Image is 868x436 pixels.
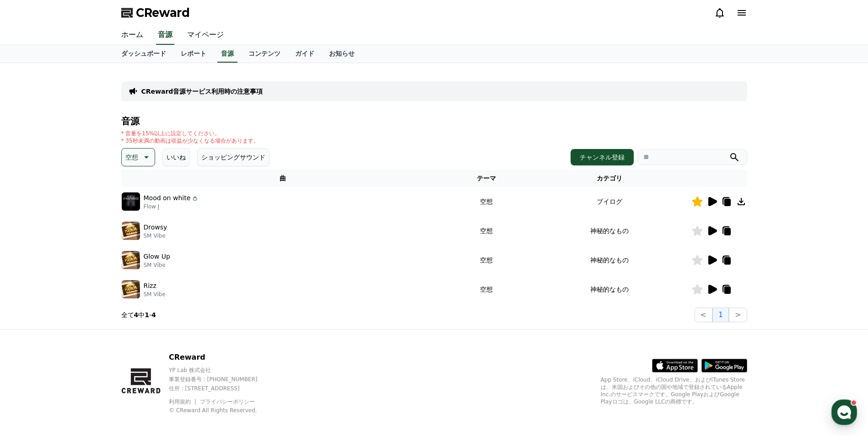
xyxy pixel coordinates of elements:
img: music [122,251,140,269]
p: CReward [169,352,275,363]
td: 神秘的なもの [528,245,691,275]
th: テーマ [445,170,528,187]
th: カテゴリ [528,170,691,187]
h4: 音源 [121,116,747,126]
a: レポート [173,45,214,63]
th: 曲 [121,170,445,187]
a: お知らせ [322,45,362,63]
p: SM Vibe [144,232,167,239]
a: 音源 [217,45,237,63]
a: ダッシュボード [114,45,173,63]
span: CReward [136,5,190,20]
p: 事業登録番号 : [PHONE_NUMBER] [169,376,275,383]
a: 音源 [156,26,174,45]
a: CReward音源サービス利用時の注意事項 [141,87,263,96]
p: * 35秒未満の動画は収益が少なくなる場合があります。 [121,137,259,144]
p: * 音量を15%以上に設定してください。 [121,130,259,137]
td: 空想 [445,245,528,275]
p: App Store、iCloud、iCloud Drive、およびiTunes Storeは、米国およびその他の国や地域で登録されているApple Inc.のサービスマークです。Google P... [601,376,747,405]
p: Flow J [144,203,199,210]
strong: 4 [151,311,156,319]
strong: 4 [134,311,139,319]
button: いいね [162,148,190,166]
p: © CReward All Rights Reserved. [169,407,275,414]
button: 空想 [121,148,155,166]
button: 1 [712,308,729,322]
a: ガイド [288,45,322,63]
td: ブイログ [528,187,691,216]
p: 空想 [125,151,138,164]
button: > [729,308,747,322]
p: Drowsy [144,223,167,232]
button: チャンネル登録 [571,149,634,165]
a: プライバシーポリシー [200,399,255,405]
td: 空想 [445,187,528,216]
a: ホーム [114,26,151,45]
strong: 1 [145,311,149,319]
p: 住所 : [STREET_ADDRESS] [169,385,275,392]
img: music [122,222,140,240]
a: CReward [121,5,190,20]
td: 神秘的なもの [528,275,691,304]
button: ショッピングサウンド [197,148,270,166]
p: SM Vibe [144,261,170,269]
p: YP Lab 株式会社 [169,367,275,374]
p: Mood on white [144,193,191,203]
a: 利用規約 [169,399,198,405]
td: 神秘的なもの [528,216,691,245]
p: SM Vibe [144,291,166,298]
img: music [122,280,140,298]
p: 全て 中 - [121,310,156,319]
button: < [695,308,712,322]
p: Rizz [144,281,156,291]
p: Glow Up [144,252,170,261]
img: music [122,192,140,211]
a: コンテンツ [241,45,288,63]
td: 空想 [445,275,528,304]
td: 空想 [445,216,528,245]
a: マイページ [180,26,231,45]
